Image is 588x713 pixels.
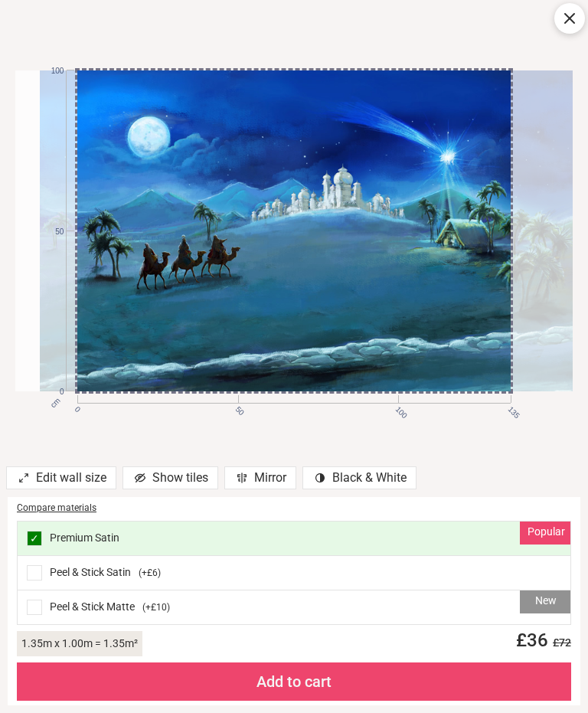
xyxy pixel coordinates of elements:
[17,631,142,656] div: 1.35 m x 1.00 m = 1.35 m²
[520,522,570,545] div: Popular
[17,662,571,701] div: Add to cart
[507,630,571,651] span: £ 36
[122,466,218,489] div: Show tiles
[18,590,570,624] div: Peel & Stick Matte
[73,404,81,413] span: 0
[302,466,416,489] div: Black & White
[393,404,401,413] span: 100
[18,556,570,590] div: Peel & Stick Satin
[224,466,296,489] div: Mirror
[139,567,161,580] span: ( +£6 )
[30,533,39,544] span: ✓
[18,522,570,556] div: Premium Satin
[34,66,64,77] span: 100
[17,502,571,515] div: Compare materials
[34,227,64,237] span: 50
[6,466,116,489] div: Edit wall size
[34,387,64,397] span: 0
[142,601,170,614] span: ( +£10 )
[548,636,571,649] span: £ 72
[505,404,514,413] span: 135
[233,404,241,413] span: 50
[520,590,570,613] div: New
[49,396,62,409] span: cm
